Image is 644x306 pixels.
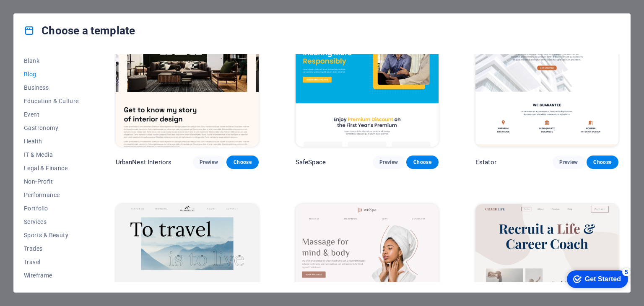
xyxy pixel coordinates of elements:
div: 5 [62,2,70,10]
button: Blog [24,67,79,81]
span: Preview [200,159,218,166]
button: Wireframe [24,269,79,282]
button: Choose [587,156,618,169]
button: Choose [406,156,438,169]
span: Sports & Beauty [24,232,79,239]
div: Get Started [25,9,61,17]
button: Portfolio [24,202,79,215]
span: IT & Media [24,151,79,158]
button: Event [24,108,79,121]
span: Preview [379,159,398,166]
span: Portfolio [24,205,79,212]
span: Blog [24,71,79,78]
span: Choose [593,159,612,166]
button: Performance [24,188,79,202]
button: Preview [553,156,584,169]
p: SafeSpace [296,158,326,166]
span: Wireframe [24,272,79,279]
img: Estator [475,15,618,147]
button: Preview [193,156,225,169]
p: Estator [475,158,496,166]
span: Services [24,218,79,225]
img: SafeSpace [296,15,439,147]
button: Preview [373,156,405,169]
button: Services [24,215,79,228]
span: Choose [413,159,431,166]
div: Get Started 5 items remaining, 0% complete [7,4,68,22]
button: Business [24,81,79,94]
span: Trades [24,245,79,252]
span: Preview [559,159,578,166]
button: Sports & Beauty [24,228,79,242]
span: Non-Profit [24,178,79,185]
button: IT & Media [24,148,79,161]
span: Blank [24,57,79,64]
span: Event [24,111,79,118]
p: UrbanNest Interiors [116,158,172,166]
span: Business [24,84,79,91]
button: Education & Culture [24,94,79,108]
span: Travel [24,259,79,265]
img: UrbanNest Interiors [116,15,259,147]
button: Travel [24,255,79,269]
h4: Choose a template [24,24,135,37]
button: Non-Profit [24,175,79,188]
span: Legal & Finance [24,165,79,171]
span: Performance [24,192,79,198]
span: Choose [233,159,252,166]
span: Health [24,138,79,145]
button: Choose [226,156,258,169]
button: Blank [24,54,79,67]
button: Health [24,135,79,148]
span: Gastronomy [24,124,79,131]
button: Trades [24,242,79,255]
button: Gastronomy [24,121,79,135]
button: Legal & Finance [24,161,79,175]
span: Education & Culture [24,98,79,104]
